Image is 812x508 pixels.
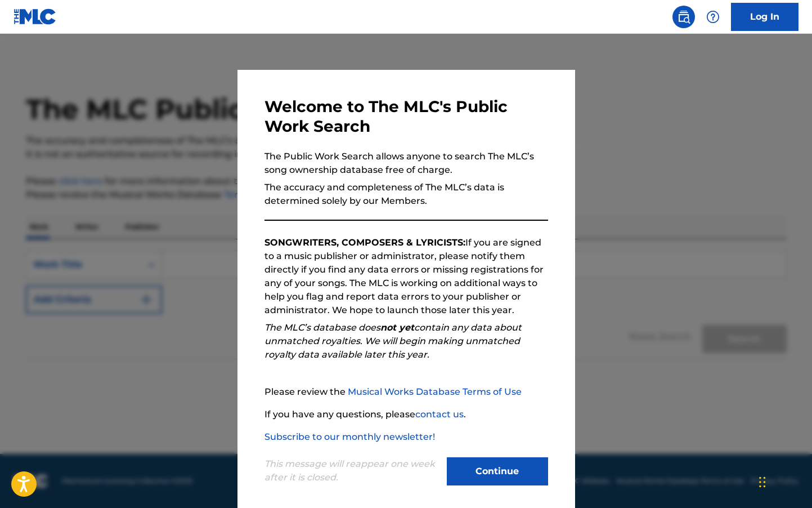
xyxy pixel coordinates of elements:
a: Musical Works Database Terms of Use [348,386,522,397]
a: Subscribe to our monthly newsletter! [264,431,435,442]
p: If you have any questions, please . [264,408,548,421]
img: search [677,10,690,24]
p: Please review the [264,385,548,399]
p: The accuracy and completeness of The MLC’s data is determined solely by our Members. [264,181,548,208]
h3: Welcome to The MLC's Public Work Search [264,97,548,136]
a: Log In [731,3,798,31]
button: Continue [447,457,548,485]
p: This message will reappear one week after it is closed. [264,457,440,484]
img: MLC Logo [14,8,57,25]
em: The MLC’s database does contain any data about unmatched royalties. We will begin making unmatche... [264,322,522,360]
p: The Public Work Search allows anyone to search The MLC’s song ownership database free of charge. [264,150,548,177]
div: Help [702,6,724,28]
p: If you are signed to a music publisher or administrator, please notify them directly if you find ... [264,236,548,317]
iframe: Chat Widget [756,454,812,508]
a: contact us [415,409,464,420]
div: Drag [759,465,766,499]
strong: SONGWRITERS, COMPOSERS & LYRICISTS: [264,237,465,248]
strong: not yet [380,322,414,333]
a: Public Search [672,6,695,28]
img: help [706,10,720,24]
